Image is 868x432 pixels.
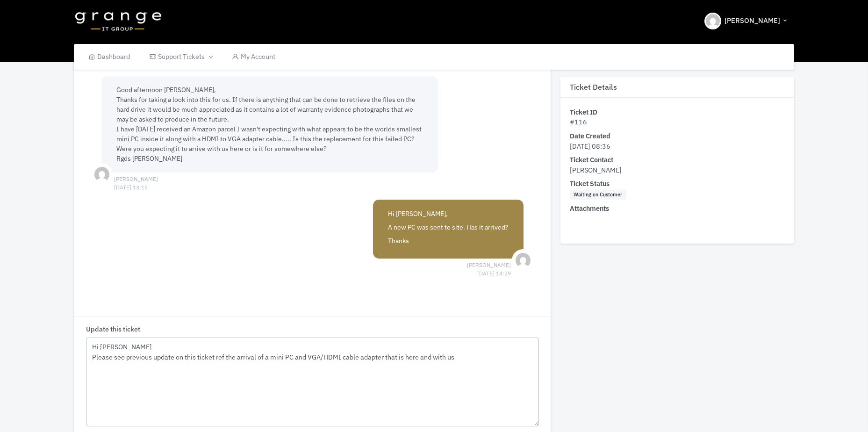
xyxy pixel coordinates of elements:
h3: Ticket Details [560,77,794,98]
dt: Ticket Status [570,179,785,189]
span: [PERSON_NAME] [570,166,622,174]
dt: Date Created [570,131,785,141]
p: Hi [PERSON_NAME], [388,209,509,219]
a: Dashboard [79,44,140,70]
a: Support Tickets [139,44,222,70]
span: [PERSON_NAME] [725,15,780,26]
p: Thanks [388,236,509,246]
a: My Account [222,44,285,70]
button: [PERSON_NAME] [699,5,794,37]
span: Good afternoon [PERSON_NAME], Thanks for taking a look into this for us. If there is anything tha... [116,86,422,163]
dt: Attachments [570,204,785,214]
span: [DATE] 08:36 [570,142,610,151]
label: Update this ticket [86,324,140,334]
p: A new PC was sent to site. Has it arrived? [388,223,509,232]
img: Header Avatar [704,13,721,29]
span: [PERSON_NAME] [DATE] 14:29 [467,261,511,269]
span: [PERSON_NAME] [DATE] 13:15 [114,175,158,183]
span: #116 [570,118,587,127]
span: Waiting on Customer [570,190,626,200]
dt: Ticket Contact [570,155,785,166]
dt: Ticket ID [570,107,785,117]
